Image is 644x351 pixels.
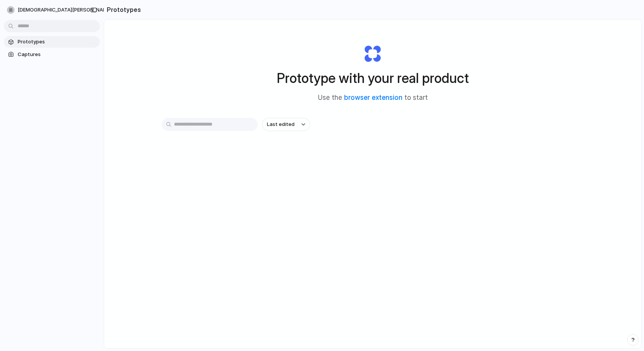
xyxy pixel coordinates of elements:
[18,38,97,46] span: Prototypes
[262,118,310,131] button: Last edited
[4,49,100,60] a: Captures
[4,4,123,16] button: [DEMOGRAPHIC_DATA][PERSON_NAME]
[18,6,111,14] span: [DEMOGRAPHIC_DATA][PERSON_NAME]
[18,51,97,58] span: Captures
[277,68,469,88] h1: Prototype with your real product
[104,5,141,14] h2: Prototypes
[4,36,100,48] a: Prototypes
[267,121,295,128] span: Last edited
[344,94,402,101] a: browser extension
[318,93,428,103] span: Use the to start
